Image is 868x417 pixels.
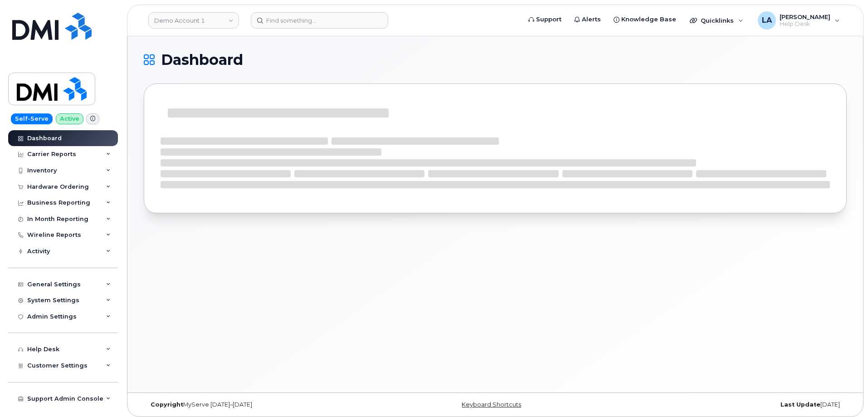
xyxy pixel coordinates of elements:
span: Dashboard [161,53,243,67]
a: Keyboard Shortcuts [462,401,521,408]
strong: Last Update [780,401,820,408]
div: [DATE] [612,401,847,408]
div: MyServe [DATE]–[DATE] [144,401,378,408]
strong: Copyright [151,401,183,408]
